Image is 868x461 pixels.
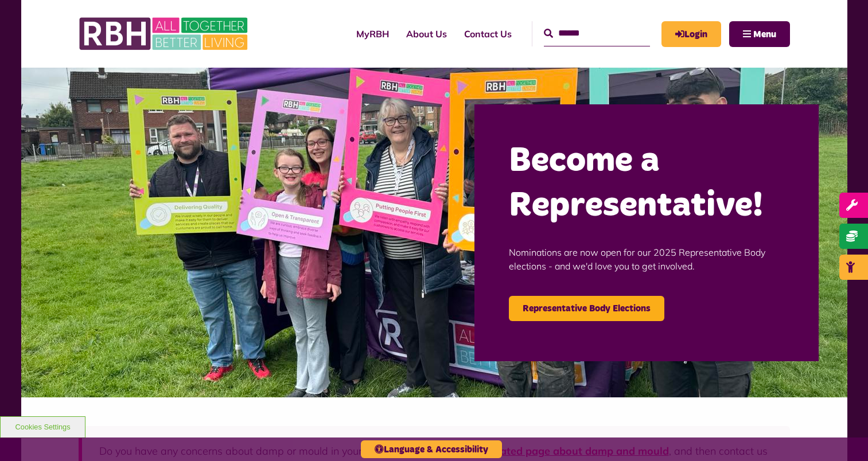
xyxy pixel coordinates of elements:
[509,139,784,228] h2: Become a Representative!
[816,409,868,461] iframe: Netcall Web Assistant for live chat
[348,18,398,49] a: MyRBH
[361,440,502,458] button: Language & Accessibility
[456,18,520,49] a: Contact Us
[661,21,721,47] a: MyRBH
[753,30,776,39] span: Menu
[509,228,784,290] p: Nominations are now open for our 2025 Representative Body elections - and we'd love you to get in...
[398,18,456,49] a: About Us
[21,68,847,397] img: Image (22)
[729,21,790,47] button: Navigation
[509,296,664,321] a: Representative Body Elections
[79,11,251,56] img: RBH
